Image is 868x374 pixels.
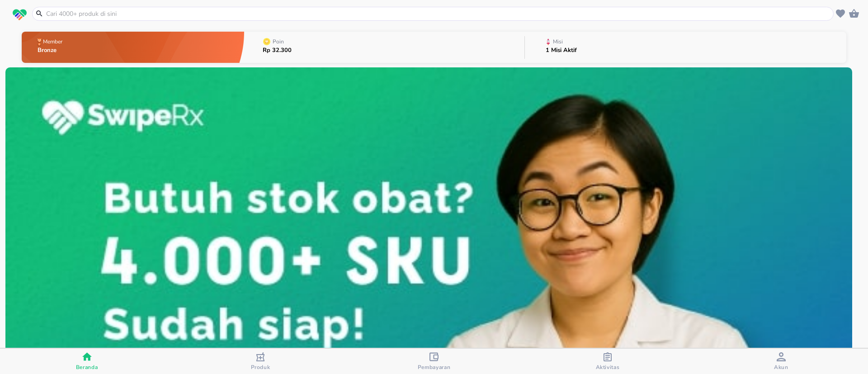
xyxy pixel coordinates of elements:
p: Bronze [38,47,64,53]
button: MemberBronze [22,29,244,65]
p: Misi [553,39,563,44]
p: Poin [273,39,284,44]
button: Aktivitas [521,349,694,374]
img: logo_swiperx_s.bd005f3b.svg [13,9,27,21]
span: Produk [251,364,270,371]
span: Akun [774,364,788,371]
span: Aktivitas [596,364,620,371]
button: PoinRp 32.300 [244,29,524,65]
p: Rp 32.300 [263,47,292,53]
p: Member [43,39,62,44]
input: Cari 4000+ produk di sini [45,9,831,19]
button: Misi1 Misi Aktif [525,29,846,65]
span: Pembayaran [418,364,451,371]
span: Beranda [76,364,98,371]
button: Produk [174,349,347,374]
button: Pembayaran [347,349,521,374]
p: 1 Misi Aktif [546,47,577,53]
button: Akun [694,349,868,374]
